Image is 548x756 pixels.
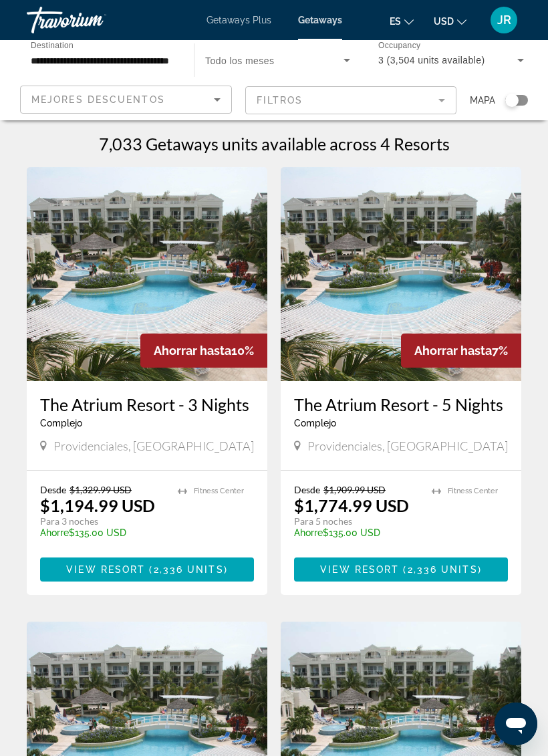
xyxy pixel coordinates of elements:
[245,86,457,115] button: Filter
[307,438,508,453] span: Providenciales, [GEOGRAPHIC_DATA]
[154,564,224,575] span: 2,336 units
[99,134,450,154] h1: 7,033 Getaways units available across 4 Resorts
[40,527,69,538] span: Ahorre
[31,92,221,108] mat-select: Sort by
[140,334,267,368] div: 10%
[53,438,254,453] span: Providenciales, [GEOGRAPHIC_DATA]
[205,55,274,66] span: Todo los meses
[294,394,508,414] a: The Atrium Resort - 5 Nights
[31,41,74,49] span: Destination
[194,487,244,495] span: Fitness Center
[448,487,498,495] span: Fitness Center
[323,484,386,495] span: $1,909.99 USD
[294,527,323,538] span: Ahorre
[408,564,478,575] span: 2,336 units
[414,344,492,358] span: Ahorrar hasta
[434,11,466,31] button: Change currency
[281,167,521,381] img: RGG6E01X.jpg
[207,15,271,25] a: Getaways Plus
[70,484,132,495] span: $1,329.99 USD
[434,16,454,27] span: USD
[497,13,511,27] span: JR
[320,564,399,575] span: View Resort
[40,394,254,414] a: The Atrium Resort - 3 Nights
[66,564,145,575] span: View Resort
[154,344,231,358] span: Ahorrar hasta
[294,557,508,582] button: View Resort(2,336 units)
[401,334,521,368] div: 7%
[40,557,254,582] button: View Resort(2,336 units)
[487,6,521,34] button: User Menu
[470,91,495,110] span: Mapa
[40,418,82,428] span: Complejo
[40,527,164,538] p: $135.00 USD
[294,418,336,428] span: Complejo
[294,527,418,538] p: $135.00 USD
[40,484,66,495] span: Desde
[294,495,409,515] p: $1,774.99 USD
[298,15,342,25] a: Getaways
[145,564,227,575] span: ( )
[294,515,418,527] p: Para 5 noches
[390,11,414,31] button: Change language
[27,167,267,381] img: RGG6E01X.jpg
[390,16,401,27] span: es
[399,564,481,575] span: ( )
[40,515,164,527] p: Para 3 noches
[31,94,165,105] span: Mejores descuentos
[378,41,420,50] span: Occupancy
[40,495,155,515] p: $1,194.99 USD
[27,3,160,37] a: Travorium
[378,55,485,66] span: 3 (3,504 units available)
[495,703,537,745] iframe: Botón para iniciar la ventana de mensajería
[294,484,320,495] span: Desde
